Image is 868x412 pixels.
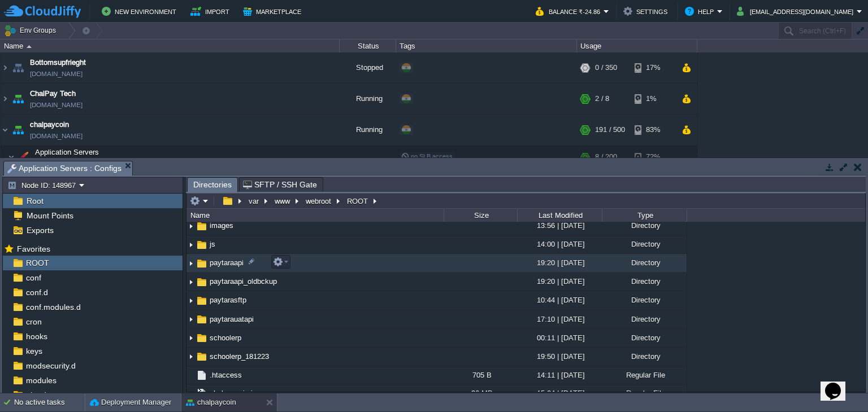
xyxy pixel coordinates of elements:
[345,196,371,206] button: ROOT
[186,292,196,310] img: AMDAwAAAACH5BAEAAAAALAAAAAABAAEAAAICRAEAOw==
[24,317,44,327] a: cron
[602,366,687,384] div: Regular File
[340,52,396,83] div: Stopped
[193,178,232,192] span: Directories
[30,88,76,99] a: ChalPay Tech
[635,84,671,114] div: 1%
[30,99,83,111] a: [DOMAIN_NAME]
[595,52,617,83] div: 0 / 350
[27,45,32,48] img: AMDAwAAAACH5BAEAAAAALAAAAAABAAEAAAICRAEAOw==
[10,115,26,145] img: AMDAwAAAACH5BAEAAAAALAAAAAABAAEAAAICRAEAOw==
[208,239,217,249] a: js
[685,5,717,18] button: Help
[517,254,602,271] div: 19:20 | [DATE]
[90,397,171,408] button: Deployment Manager
[595,84,609,114] div: 2 / 8
[340,84,396,114] div: Running
[188,209,444,222] div: Name
[24,331,49,341] span: hooks
[4,23,60,38] button: Env Groups
[208,258,245,268] a: paytaraapi
[518,209,602,222] div: Last Modified
[186,236,196,253] img: AMDAwAAAACH5BAEAAAAALAAAAAABAAEAAAICRAEAOw==
[15,244,52,254] span: Favorites
[186,311,196,328] img: AMDAwAAAACH5BAEAAAAALAAAAAABAAEAAAICRAEAOw==
[7,180,79,190] button: Node ID: 148967
[602,273,687,290] div: Directory
[340,40,396,52] div: Status
[602,310,687,328] div: Directory
[8,146,15,168] img: AMDAwAAAACH5BAEAAAAALAAAAAABAAEAAAICRAEAOw==
[1,84,10,114] img: AMDAwAAAACH5BAEAAAAALAAAAAABAAEAAAICRAEAOw==
[208,352,271,361] a: schoolerp_181223
[186,273,196,291] img: AMDAwAAAACH5BAEAAAAALAAAAAABAAEAAAICRAEAOw==
[536,5,604,18] button: Balance ₹-24.86
[24,273,43,283] a: conf
[602,384,687,402] div: Regular File
[4,5,81,19] img: CloudJiffy
[243,178,317,191] span: SFTP / SSH Gate
[24,211,75,221] a: Mount Points
[15,146,31,168] img: AMDAwAAAACH5BAEAAAAALAAAAAABAAEAAAICRAEAOw==
[603,209,687,222] div: Type
[186,330,196,347] img: AMDAwAAAACH5BAEAAAAALAAAAAABAAEAAAICRAEAOw==
[196,313,208,326] img: AMDAwAAAACH5BAEAAAAALAAAAAABAAEAAAICRAEAOw==
[635,115,671,145] div: 83%
[186,193,865,209] input: Click to enter the path
[517,366,602,384] div: 14:11 | [DATE]
[24,346,44,356] a: keys
[247,196,262,206] button: var
[1,40,339,52] div: Name
[190,5,233,18] button: Import
[517,384,602,402] div: 15:04 | [DATE]
[10,52,26,83] img: AMDAwAAAACH5BAEAAAAALAAAAAABAAEAAAICRAEAOw==
[14,393,85,411] div: No active tasks
[517,217,602,234] div: 13:56 | [DATE]
[444,384,517,402] div: 36 MB
[186,366,196,384] img: AMDAwAAAACH5BAEAAAAALAAAAAABAAEAAAICRAEAOw==
[208,333,243,343] a: schoolerp
[7,161,121,176] span: Application Servers : Configs
[196,332,208,344] img: AMDAwAAAACH5BAEAAAAALAAAAAABAAEAAAICRAEAOw==
[24,196,45,206] a: Root
[24,361,77,371] a: modsecurity.d
[196,257,208,270] img: AMDAwAAAACH5BAEAAAAALAAAAAABAAEAAAICRAEAOw==
[517,273,602,290] div: 19:20 | [DATE]
[340,115,396,145] div: Running
[397,40,576,52] div: Tags
[186,217,196,235] img: AMDAwAAAACH5BAEAAAAALAAAAAABAAEAAAICRAEAOw==
[208,277,279,286] a: paytaraapi_oldbckup
[517,291,602,309] div: 10:44 | [DATE]
[24,390,48,400] a: php.d
[30,68,83,80] a: [DOMAIN_NAME]
[578,40,697,52] div: Usage
[208,370,244,380] a: .htaccess
[517,235,602,253] div: 14:00 | [DATE]
[24,375,58,385] a: modules
[208,221,235,230] a: images
[186,384,196,402] img: AMDAwAAAACH5BAEAAAAALAAAAAABAAEAAAICRAEAOw==
[602,217,687,234] div: Directory
[30,130,83,142] a: [DOMAIN_NAME]
[401,153,453,160] span: no SLB access
[517,348,602,365] div: 19:50 | [DATE]
[595,146,617,168] div: 8 / 200
[208,295,248,305] span: paytarasftp
[196,239,208,251] img: AMDAwAAAACH5BAEAAAAALAAAAAABAAEAAAICRAEAOw==
[635,52,671,83] div: 17%
[15,244,52,253] a: Favorites
[24,302,83,312] span: conf.modules.d
[595,115,625,145] div: 191 / 500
